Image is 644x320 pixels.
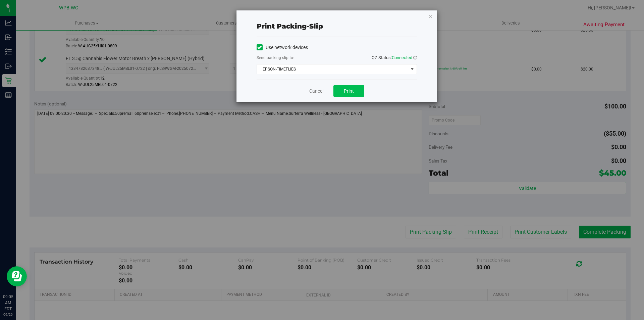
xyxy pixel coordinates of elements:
a: Cancel [309,88,323,95]
span: Print [344,88,354,94]
span: Print packing-slip [257,22,323,30]
span: Connected [392,55,412,60]
label: Use network devices [257,44,308,51]
iframe: Resource center [7,266,27,286]
label: Send packing-slip to: [257,55,294,61]
button: Print [333,85,364,97]
span: select [408,64,416,74]
span: EPSON-TIMEFLIES [257,64,408,74]
span: QZ Status: [372,55,417,60]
